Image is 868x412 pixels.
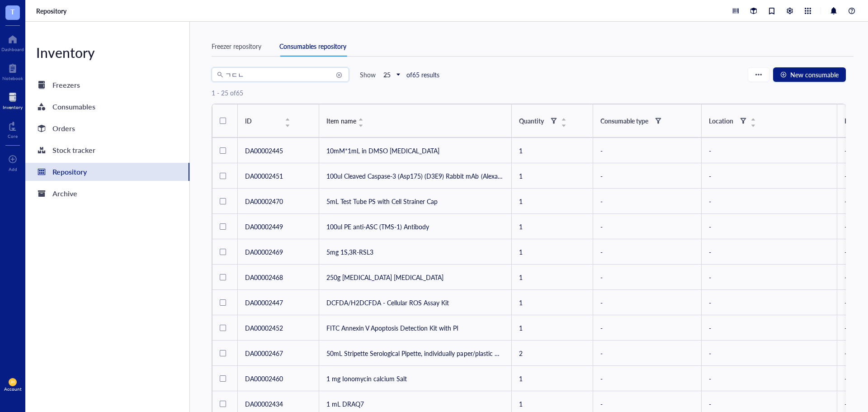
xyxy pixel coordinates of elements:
td: 10mM*1mL in DMSO [MEDICAL_DATA] [319,138,512,163]
div: Repository [52,166,87,178]
a: Orders [25,119,189,137]
a: Dashboard [1,32,24,52]
div: Stock tracker [52,144,95,156]
a: Stock tracker [25,141,189,159]
div: Account [4,386,22,392]
div: Add [9,166,17,172]
td: 1 [512,290,593,315]
td: DA00002451 [238,163,319,189]
a: Archive [25,185,189,203]
td: DA00002468 [238,265,319,290]
div: Consumables repository [279,41,346,51]
div: Dashboard [1,47,24,52]
td: DA00002470 [238,189,319,214]
a: Inventory [3,90,23,110]
div: Quantity [519,116,544,126]
td: - [593,163,702,189]
div: - [709,348,830,358]
div: Show [360,71,376,79]
td: 250g [MEDICAL_DATA] [MEDICAL_DATA] [319,265,512,290]
span: T [10,6,15,17]
div: - [709,247,830,257]
td: 1 [512,239,593,265]
div: Freezer repository [212,41,261,51]
td: - [593,341,702,366]
button: New consumable [773,67,846,82]
div: Core [8,133,18,139]
td: 100ul Cleaved Caspase-3 (Asp175) (D3E9) Rabbit mAb (Alexa Fluor 647 Conjugate) [319,163,512,189]
div: ID [245,116,283,126]
td: DA00002469 [238,239,319,265]
a: Freezers [25,76,189,94]
div: Freezers [52,79,80,91]
a: Notebook [2,61,23,81]
b: 25 [383,70,391,79]
td: - [593,214,702,239]
td: 2 [512,341,593,366]
td: - [593,189,702,214]
td: DA00002445 [238,138,319,163]
td: - [593,315,702,341]
td: 5mL Test Tube PS with Cell Strainer Cap [319,189,512,214]
div: Archive [52,187,77,200]
td: FITC Annexin V Apoptosis Detection Kit with PI [319,315,512,341]
td: DA00002467 [238,341,319,366]
td: - [593,366,702,391]
div: - [709,196,830,206]
td: 50mL Stripette Serological Pipette, individually paper/plastic wrapped [319,341,512,366]
div: - [709,222,830,232]
td: - [593,265,702,290]
td: DA00002460 [238,366,319,391]
div: - [709,272,830,282]
td: DCFDA/H2DCFDA - Cellular ROS Assay Kit [319,290,512,315]
div: Consumable type [600,116,648,126]
td: 1 [512,366,593,391]
span: Item name [326,116,356,126]
td: 1 [512,214,593,239]
td: DA00002447 [238,290,319,315]
td: 1 [512,315,593,341]
div: - [709,323,830,333]
div: - [709,374,830,384]
div: - [709,298,830,308]
a: Consumables [25,98,189,116]
div: Orders [52,122,75,135]
td: DA00002449 [238,214,319,239]
div: Inventory [3,104,23,110]
div: of 65 results [406,71,439,79]
span: JH [10,380,15,384]
td: - [593,138,702,163]
td: - [593,239,702,265]
th: Item name [319,104,512,137]
td: 1 [512,138,593,163]
td: 1 [512,163,593,189]
div: - [709,171,830,181]
div: Location [709,116,733,126]
a: Repository [36,7,68,15]
td: 1 [512,189,593,214]
div: - [709,146,830,156]
td: 1 [512,265,593,290]
div: Inventory [25,43,189,62]
td: DA00002452 [238,315,319,341]
span: New consumable [790,71,839,78]
div: - [709,399,830,409]
a: Core [8,119,18,139]
div: 1 - 25 of 65 [212,89,243,97]
div: Notebook [2,76,23,81]
td: 5mg 1S,3R-RSL3 [319,239,512,265]
td: 100ul PE anti-ASC (TMS-1) Antibody [319,214,512,239]
a: Repository [25,163,189,181]
div: Consumables [52,100,95,113]
td: 1 mg Ionomycin calcium Salt [319,366,512,391]
td: - [593,290,702,315]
